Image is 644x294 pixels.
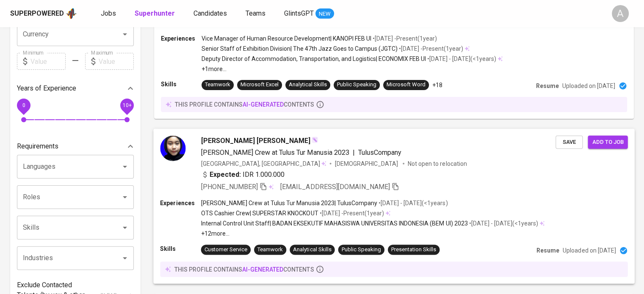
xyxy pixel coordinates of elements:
[560,137,578,147] span: Save
[240,81,279,89] div: Microsoft Excel
[201,199,377,207] p: [PERSON_NAME] Crew at Tulus Tur Manusia 2023 | TulusCompany
[257,246,283,254] div: Teamwork
[122,102,131,108] span: 10+
[205,81,230,89] div: Teamwork
[99,53,134,70] input: Value
[280,182,390,190] span: [EMAIL_ADDRESS][DOMAIN_NAME]
[66,7,77,20] img: app logo
[161,34,202,43] p: Experiences
[10,9,64,19] div: Superpowered
[17,138,134,155] div: Requirements
[289,81,327,89] div: Analytical Skills
[135,9,175,17] b: Superhunter
[22,102,25,108] span: 0
[588,135,627,148] button: Add to job
[193,9,227,17] span: Candidates
[119,222,131,234] button: Open
[612,5,629,22] div: A
[387,81,426,89] div: Microsoft Word
[201,229,544,238] p: +12 more ...
[10,7,77,20] a: Superpoweredapp logo
[160,135,185,161] img: 53a64699211e2e4513fe82f335f52a82.jpg
[246,9,265,17] span: Teams
[202,55,426,63] p: Deputy Director of Accommodation, Transportation, and Logistics | ECONOMIX FEB UI
[202,34,371,43] p: Vice Manager of Human Resource Development | KANOPI FEB UI
[202,65,503,73] p: +1 more ...
[246,8,267,19] a: Teams
[391,246,436,254] div: Presentation Skills
[592,137,623,147] span: Add to job
[174,265,314,273] p: this profile contains contents
[426,55,496,63] p: • [DATE] - [DATE] ( <1 years )
[358,148,401,156] span: TulusCompany
[536,246,559,255] p: Resume
[377,199,448,207] p: • [DATE] - [DATE] ( <1 years )
[30,53,66,70] input: Value
[119,191,131,203] button: Open
[408,159,467,168] p: Not open to relocation
[342,246,381,254] div: Public Speaking
[311,136,318,143] img: magic_wand.svg
[243,101,284,108] span: AI-generated
[284,9,314,17] span: GlintsGPT
[201,169,285,179] div: IDR 1.000.000
[371,34,437,43] p: • [DATE] - Present ( 1 year )
[556,135,583,148] button: Save
[119,28,131,40] button: Open
[201,182,258,190] span: [PHONE_NUMBER]
[536,82,559,90] p: Resume
[335,159,399,168] span: [DEMOGRAPHIC_DATA]
[17,80,134,97] div: Years of Experience
[160,245,201,253] p: Skills
[154,129,634,283] a: [PERSON_NAME] [PERSON_NAME][PERSON_NAME] Crew at Tulus Tur Manusia 2023|TulusCompany[GEOGRAPHIC_D...
[468,219,538,228] p: • [DATE] - [DATE] ( <1 years )
[293,246,331,254] div: Analytical Skills
[17,83,76,93] p: Years of Experience
[201,135,311,146] span: [PERSON_NAME] [PERSON_NAME]
[161,80,202,88] p: Skills
[337,81,376,89] div: Public Speaking
[210,169,241,179] b: Expected:
[193,8,229,19] a: Candidates
[202,44,398,53] p: Senior Staff of Exhibition Division | The 47th Jazz Goes to Campus (JGTC)
[318,209,384,217] p: • [DATE] - Present ( 1 year )
[205,246,247,254] div: Customer Service
[432,81,442,89] p: +18
[119,252,131,264] button: Open
[175,100,314,109] p: this profile contains contents
[398,44,463,53] p: • [DATE] - Present ( 1 year )
[563,246,616,255] p: Uploaded on [DATE]
[160,199,201,207] p: Experiences
[101,9,116,17] span: Jobs
[135,8,177,19] a: Superhunter
[201,159,326,168] div: [GEOGRAPHIC_DATA], [GEOGRAPHIC_DATA]
[119,161,131,173] button: Open
[353,147,355,157] span: |
[201,209,318,217] p: OTS Cashier Crew | SUPERSTAR KNOCKOUT
[101,8,118,19] a: Jobs
[315,10,334,18] span: NEW
[562,82,615,90] p: Uploaded on [DATE]
[201,219,468,228] p: Internal Control Unit Staff | BADAN EKSEKUTIF MAHASISWA UNIVERSITAS INDONESIA (BEM UI) 2023
[201,148,349,156] span: [PERSON_NAME] Crew at Tulus Tur Manusia 2023
[17,141,58,151] p: Requirements
[242,266,283,272] span: AI-generated
[284,8,334,19] a: GlintsGPT NEW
